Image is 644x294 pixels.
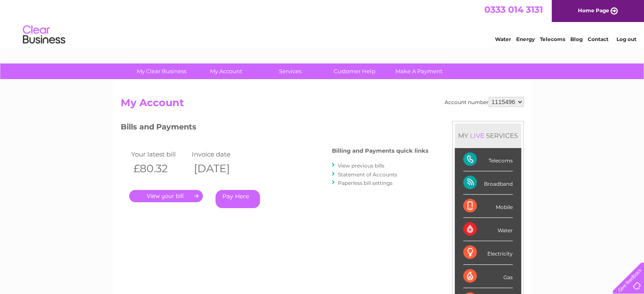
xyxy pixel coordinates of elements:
a: My Account [191,63,261,79]
div: Gas [463,265,513,288]
h3: Bills and Payments [121,121,428,136]
a: Statement of Accounts [338,171,397,178]
h4: Billing and Payments quick links [332,148,428,154]
div: Electricity [463,241,513,264]
a: Water [495,36,511,42]
a: My Clear Business [127,63,196,79]
h2: My Account [121,97,524,113]
div: Telecoms [463,148,513,171]
td: Invoice date [190,148,251,160]
td: Your latest bill [129,148,190,160]
div: Water [463,218,513,241]
a: 0333 014 3131 [484,4,543,15]
a: Telecoms [540,36,565,42]
th: £80.32 [129,160,190,177]
img: logo.png [22,22,66,48]
th: [DATE] [190,160,251,177]
a: Make A Payment [384,63,454,79]
a: . [129,190,203,202]
a: Customer Help [320,63,390,79]
a: Paperless bill settings [338,180,392,186]
div: Clear Business is a trading name of Verastar Limited (registered in [GEOGRAPHIC_DATA] No. 3667643... [122,5,522,41]
a: Pay Here [216,190,260,208]
a: Energy [516,36,535,42]
div: Account number [445,97,524,107]
a: Services [255,63,325,79]
div: Broadband [463,171,513,195]
a: Log out [616,36,636,42]
div: LIVE [468,132,486,140]
div: MY SERVICES [455,124,521,148]
a: Blog [570,36,583,42]
a: View previous bills [338,162,384,169]
a: Contact [588,36,608,42]
div: Mobile [463,195,513,218]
